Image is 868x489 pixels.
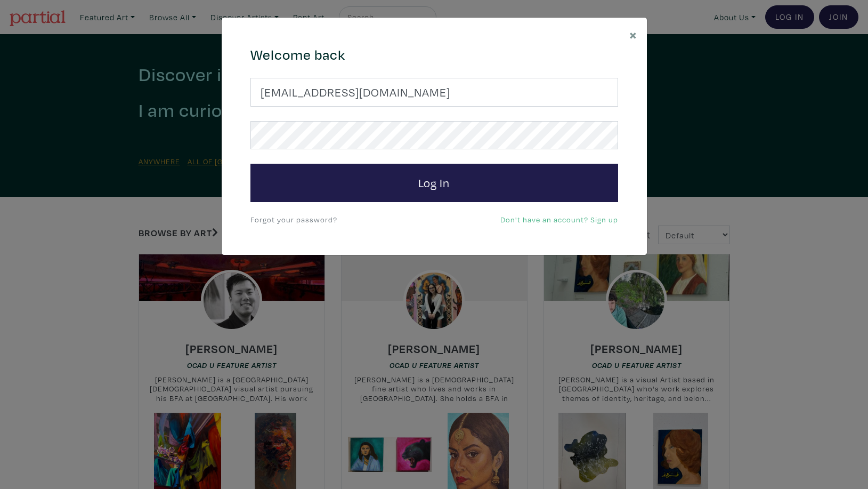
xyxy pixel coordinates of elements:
[629,25,637,44] span: ×
[500,214,618,225] a: Don't have an account? Sign up
[250,164,618,202] button: Log In
[620,18,647,51] button: Close
[250,214,337,225] a: Forgot your password?
[250,46,618,63] h4: Welcome back
[250,78,618,107] input: Your email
